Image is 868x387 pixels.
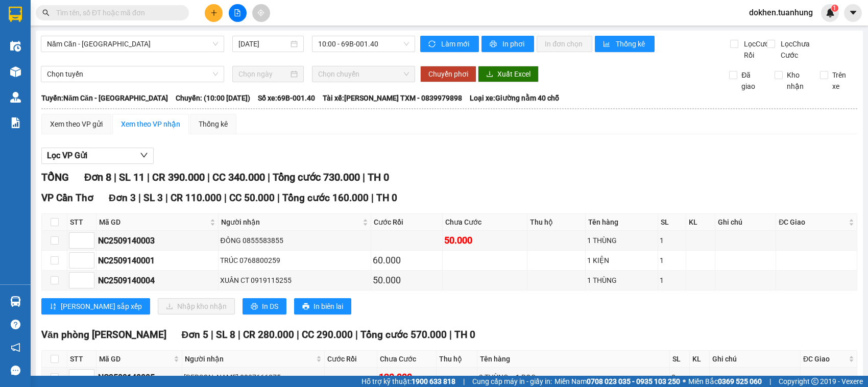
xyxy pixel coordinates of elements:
[497,68,531,80] span: Xuất Excel
[140,151,148,159] span: down
[207,171,210,183] span: |
[449,329,452,341] span: |
[216,329,235,341] span: SL 8
[420,36,479,52] button: syncLàm mới
[97,251,219,271] td: NC2509140001
[67,214,97,231] th: STT
[355,329,358,341] span: |
[99,216,208,228] span: Mã GD
[47,36,218,52] span: Năm Căn - Sài Gòn
[710,351,801,368] th: Ghi chú
[360,329,447,341] span: Tổng cước 570.000
[98,254,216,267] div: NC2509140001
[454,329,475,341] span: TH 0
[99,353,172,365] span: Mã GD
[412,377,455,385] strong: 1900 633 818
[257,9,264,16] span: aim
[437,351,477,368] th: Thu hộ
[56,7,177,18] input: Tìm tên, số ĐT hoặc mã đơn
[741,6,821,19] span: dokhen.tuanhung
[243,298,286,315] button: printerIn DS
[229,4,247,22] button: file-add
[251,303,258,311] span: printer
[502,38,526,50] span: In phơi
[803,353,847,365] span: ĐC Giao
[210,9,218,16] span: plus
[212,171,265,183] span: CC 340.000
[595,36,655,52] button: bar-chartThống kê
[686,214,715,231] th: KL
[41,94,168,102] b: Tuyến: Năm Căn - [GEOGRAPHIC_DATA]
[603,40,612,49] span: bar-chart
[688,376,762,387] span: Miền Bắc
[184,372,323,383] div: [PERSON_NAME] 0837666275
[238,68,288,80] input: Chọn ngày
[10,41,21,52] img: warehouse-icon
[587,235,656,246] div: 1 THÙNG
[441,38,471,50] span: Làm mới
[490,40,498,49] span: printer
[147,171,150,183] span: |
[715,214,777,231] th: Ghi chú
[11,366,20,375] span: message
[199,118,228,130] div: Thống kê
[660,235,684,246] div: 1
[463,376,465,387] span: |
[718,377,762,385] strong: 0369 525 060
[420,66,476,82] button: Chuyển phơi
[470,92,559,104] span: Loại xe: Giường nằm 40 chỗ
[444,233,525,248] div: 50.000
[84,171,111,183] span: Đơn 8
[379,370,435,384] div: 120.000
[114,171,116,183] span: |
[443,214,527,231] th: Chưa Cước
[185,353,315,365] span: Người nhận
[472,376,552,387] span: Cung cấp máy in - giấy in:
[616,38,646,50] span: Thống kê
[302,329,353,341] span: CC 290.000
[376,192,397,204] span: TH 0
[220,235,369,246] div: ĐÔNG 0855583855
[373,273,441,287] div: 50.000
[325,351,377,368] th: Cước Rồi
[41,329,166,341] span: Văn phòng [PERSON_NAME]
[478,66,539,82] button: downloadXuất Excel
[844,4,862,22] button: caret-down
[537,36,592,52] button: In đơn chọn
[224,192,227,204] span: |
[273,171,360,183] span: Tổng cước 730.000
[658,214,686,231] th: SL
[428,40,437,49] span: sync
[302,303,309,311] span: printer
[41,298,150,315] button: sort-ascending[PERSON_NAME] sắp xếp
[377,351,437,368] th: Chưa Cước
[10,117,21,128] img: solution-icon
[41,148,154,164] button: Lọc VP Gửi
[486,70,493,79] span: download
[262,301,278,312] span: In DS
[554,376,680,387] span: Miền Nam
[171,192,222,204] span: CR 110.000
[220,275,369,286] div: XUÂN CT 0919115255
[777,38,822,61] span: Lọc Chưa Cước
[42,9,50,16] span: search
[182,329,209,341] span: Đơn 5
[479,372,668,383] div: 2 THÙNG + 1 BỌC
[50,303,57,311] span: sort-ascending
[660,275,684,286] div: 1
[587,377,680,385] strong: 0708 023 035 - 0935 103 250
[477,351,670,368] th: Tên hàng
[779,216,847,228] span: ĐC Giao
[671,372,687,383] div: 3
[205,4,223,22] button: plus
[61,301,142,312] span: [PERSON_NAME] sắp xếp
[10,66,21,77] img: warehouse-icon
[690,351,710,368] th: KL
[221,216,360,228] span: Người nhận
[277,192,280,204] span: |
[98,234,216,247] div: NC2509140003
[97,271,219,291] td: NC2509140004
[740,38,775,61] span: Lọc Cước Rồi
[826,8,835,17] img: icon-new-feature
[238,329,240,341] span: |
